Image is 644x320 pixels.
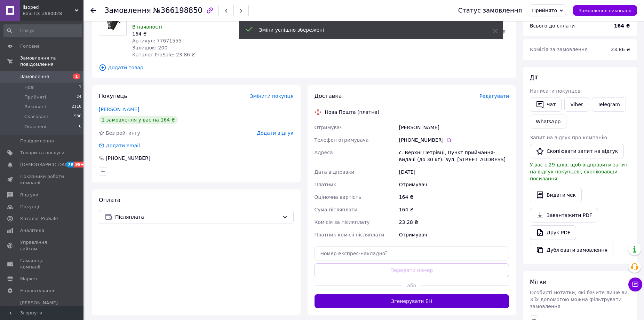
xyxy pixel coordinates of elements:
[532,8,557,13] span: Прийнято
[132,24,162,30] span: В наявності
[530,115,566,128] a: WhatsApp
[24,94,46,100] span: Прийняті
[398,228,510,241] div: Отримувач
[106,130,140,136] span: Без рейтингу
[20,43,40,49] span: Головна
[530,97,562,112] button: Чат
[79,124,81,130] span: 0
[530,144,624,158] button: Скопіювати запит на відгук
[20,258,64,270] span: Гаманець компанії
[530,88,582,94] span: Написати покупцеві
[79,84,81,91] span: 1
[530,290,629,309] span: Особисті нотатки, які бачите лише ви. З їх допомогою можна фільтрувати замовлення
[77,94,81,100] span: 24
[399,136,509,143] div: [PHONE_NUMBER]
[398,146,510,166] div: с. Верхні Петрівці, Пункт приймання-видачі (до 30 кг): вул. [STREET_ADDRESS]
[20,227,44,234] span: Аналітика
[614,23,630,29] b: 164 ₴
[628,278,642,291] button: Чат з покупцем
[257,130,293,136] span: Додати відгук
[104,6,151,15] span: Замовлення
[611,47,630,52] span: 23.86 ₴
[105,142,141,149] div: Додати email
[105,155,151,162] div: [PHONE_NUMBER]
[24,124,46,130] span: Оплачені
[259,26,476,33] div: Зміни успішно збережені
[592,97,626,112] a: Telegram
[23,10,84,17] div: Ваш ID: 3980028
[72,104,81,110] span: 2118
[250,93,294,99] span: Змінити покупця
[73,73,80,79] span: 1
[315,207,358,212] span: Сума післяплати
[530,162,628,181] span: У вас є 29 днів, щоб відправити запит на відгук покупцеві, скопіювавши посилання.
[20,204,39,210] span: Покупці
[153,6,202,15] span: №366198850
[3,24,82,37] input: Пошук
[530,279,547,285] span: Мітки
[315,169,355,175] span: Дата відправки
[398,191,510,203] div: 164 ₴
[315,182,336,187] span: Платник
[20,300,64,319] span: [PERSON_NAME] та рахунки
[99,116,178,124] div: 1 замовлення у вас на 164 ₴
[402,282,421,289] span: або
[315,93,342,99] span: Доставка
[315,294,509,308] button: Згенерувати ЕН
[20,138,54,144] span: Повідомлення
[132,38,182,44] span: Артикул: 77671555
[132,30,254,37] div: 164 ₴
[99,14,126,30] img: Сумка в раму B-Soul BAO-009BLK, кишеня для фляги
[20,173,64,186] span: Показники роботи компанії
[20,73,49,80] span: Замовлення
[564,97,589,112] a: Viber
[315,194,361,200] span: Оціночна вартість
[132,52,195,57] span: Каталог ProSale: 23.86 ₴
[24,114,48,120] span: Скасовані
[99,64,509,71] span: Додати товар
[132,9,250,21] a: Сумка в раму B-Soul BAO-009BLK, кишеня для фляги
[115,213,279,221] span: Післяплата
[530,47,588,52] span: Комісія за замовлення
[530,225,576,240] a: Друк PDF
[98,142,141,149] div: Додати email
[458,7,522,14] div: Статус замовлення
[24,104,46,110] span: Виконані
[20,276,38,282] span: Маркет
[315,232,384,237] span: Платник комісії післяплати
[23,4,75,10] span: lisoped
[74,114,81,120] span: 580
[66,162,74,167] span: 79
[530,74,537,81] span: Дії
[479,93,509,99] span: Редагувати
[323,109,381,116] div: Нова Пошта (платна)
[20,162,72,168] span: [DEMOGRAPHIC_DATA]
[74,162,86,167] span: 99+
[398,166,510,178] div: [DATE]
[315,125,343,130] span: Отримувач
[315,137,369,143] span: Телефон отримувача
[90,7,96,14] div: Повернутися назад
[398,121,510,134] div: [PERSON_NAME]
[20,150,64,156] span: Товари та послуги
[315,150,333,155] span: Адреса
[573,5,637,16] button: Замовлення виконано
[398,216,510,228] div: 23.28 ₴
[315,247,509,260] input: Номер експрес-накладної
[398,203,510,216] div: 164 ₴
[24,84,34,91] span: Нові
[530,188,582,202] button: Видати чек
[20,55,84,68] span: Замовлення та повідомлення
[99,93,127,99] span: Покупець
[99,197,120,203] span: Оплата
[99,107,139,112] a: [PERSON_NAME]
[530,23,575,29] span: Всього до сплати
[20,239,64,252] span: Управління сайтом
[579,8,631,13] span: Замовлення виконано
[530,208,598,223] a: Завантажити PDF
[315,219,370,225] span: Комісія за післяплату
[20,216,58,222] span: Каталог ProSale
[20,288,56,294] span: Налаштування
[20,192,38,198] span: Відгуки
[398,178,510,191] div: Отримувач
